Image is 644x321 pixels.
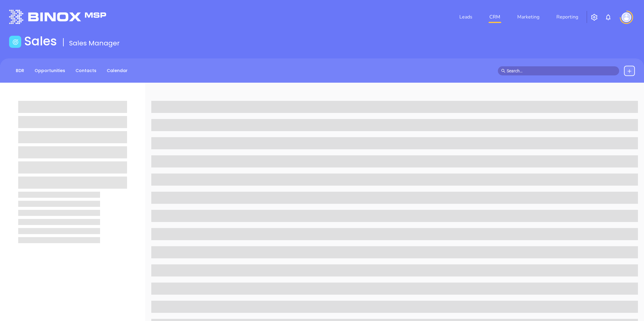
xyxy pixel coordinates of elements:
a: Reporting [554,11,581,23]
input: Search… [507,68,616,74]
a: CRM [487,11,503,23]
span: search [501,69,505,73]
a: Calendar [103,66,131,76]
img: iconNotification [605,14,612,21]
img: logo [9,10,106,24]
a: Leads [457,11,475,23]
img: user [622,12,631,22]
a: Marketing [515,11,542,23]
a: Contacts [72,66,100,76]
h1: Sales [24,34,57,48]
img: iconSetting [591,14,598,21]
a: BDR [12,66,28,76]
span: Sales Manager [69,38,120,48]
a: Opportunities [31,66,69,76]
